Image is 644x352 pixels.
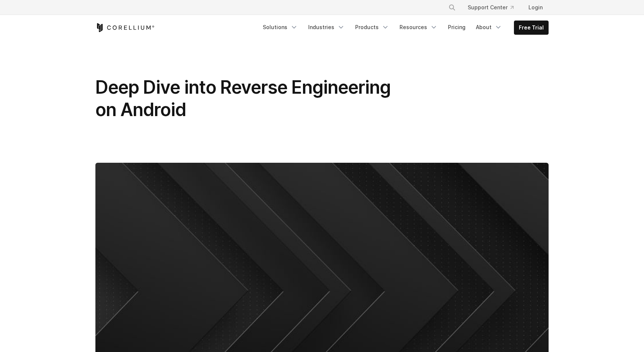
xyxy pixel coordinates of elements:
[95,23,155,32] a: Corellium Home
[514,21,548,34] a: Free Trial
[95,76,391,121] span: Deep Dive into Reverse Engineering on Android
[304,21,349,34] a: Industries
[445,1,459,14] button: Search
[443,21,470,34] a: Pricing
[462,1,520,14] a: Support Center
[395,21,442,34] a: Resources
[258,21,302,34] a: Solutions
[439,1,549,14] div: Navigation Menu
[471,21,506,34] a: About
[523,1,549,14] a: Login
[351,21,394,34] a: Products
[258,21,549,35] div: Navigation Menu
